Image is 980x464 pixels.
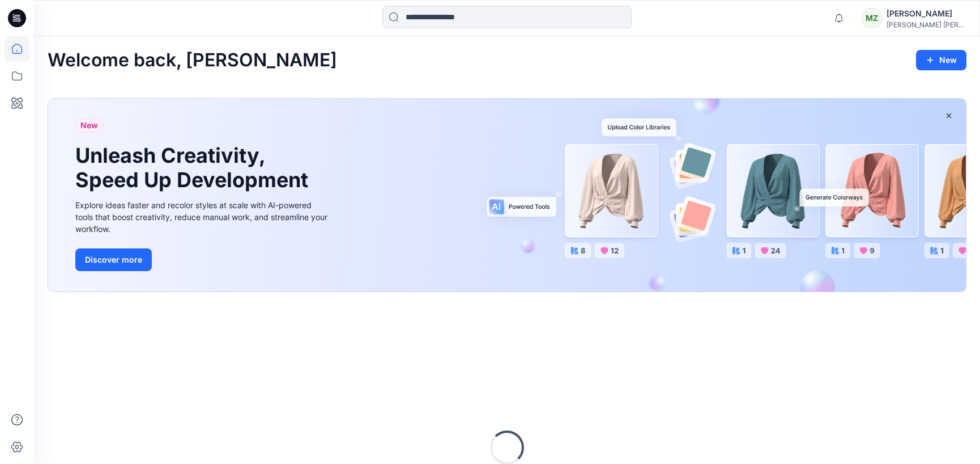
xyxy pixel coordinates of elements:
div: Explore ideas faster and recolor styles at scale with AI-powered tools that boost creativity, red... [75,199,330,235]
button: Discover more [75,248,152,271]
h1: Unleash Creativity, Speed Up Development [75,144,313,192]
div: [PERSON_NAME] [PERSON_NAME] [887,20,966,29]
div: MZ [862,8,882,28]
span: New [80,119,98,132]
a: Discover more [75,248,330,271]
div: [PERSON_NAME] [887,7,966,20]
button: New [916,50,966,70]
h2: Welcome back, [PERSON_NAME] [48,50,337,71]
